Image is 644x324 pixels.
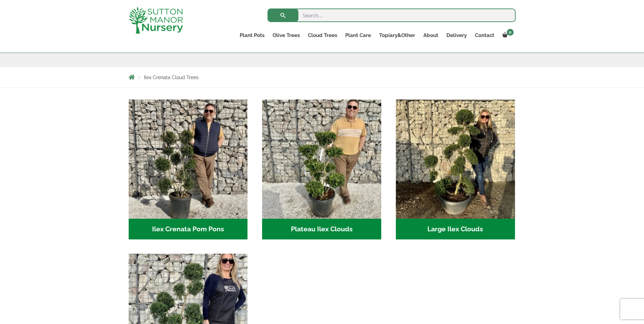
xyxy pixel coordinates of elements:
[507,29,514,36] span: 0
[262,100,381,219] img: Plateau Ilex Clouds
[129,100,248,219] img: Ilex Crenata Pom Pons
[129,74,516,80] nav: Breadcrumbs
[375,31,419,40] a: Topiary&Other
[268,8,516,22] input: Search...
[442,31,471,40] a: Delivery
[471,31,498,40] a: Contact
[396,219,515,240] h2: Large Ilex Clouds
[304,31,341,40] a: Cloud Trees
[262,219,381,240] h2: Plateau Ilex Clouds
[396,100,515,239] a: Visit product category Large Ilex Clouds
[498,31,516,40] a: 0
[144,75,199,80] span: Ilex Crenata Cloud Trees
[396,100,515,219] img: Large Ilex Clouds
[129,7,183,34] img: logo
[419,31,442,40] a: About
[341,31,375,40] a: Plant Care
[129,219,248,240] h2: Ilex Crenata Pom Pons
[129,100,248,239] a: Visit product category Ilex Crenata Pom Pons
[236,31,269,40] a: Plant Pots
[269,31,304,40] a: Olive Trees
[262,100,381,239] a: Visit product category Plateau Ilex Clouds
